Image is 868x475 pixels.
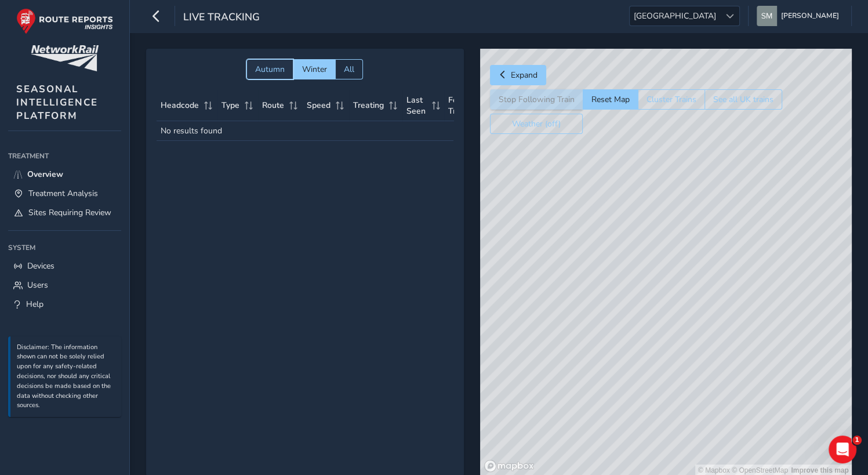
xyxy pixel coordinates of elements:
[8,165,121,184] a: Overview
[27,280,48,291] span: Users
[27,169,63,180] span: Overview
[255,64,285,75] span: Autumn
[8,239,121,256] div: System
[8,203,121,222] a: Sites Requiring Review
[757,6,777,26] img: diamond-layout
[8,147,121,165] div: Treatment
[221,100,239,111] span: Type
[781,6,839,26] span: [PERSON_NAME]
[8,295,121,314] a: Help
[16,8,113,34] img: rr logo
[8,256,121,275] a: Devices
[307,100,331,111] span: Speed
[638,89,704,110] button: Cluster Trains
[157,121,492,141] td: No results found
[490,65,546,85] button: Expand
[630,6,720,26] span: [GEOGRAPHIC_DATA]
[27,260,55,271] span: Devices
[353,100,384,111] span: Treating
[829,436,856,463] iframe: Intercom live chat
[583,89,638,110] button: Reset Map
[31,45,99,71] img: customer logo
[335,59,363,79] button: All
[344,64,354,75] span: All
[17,343,115,411] p: Disclaimer: The information shown can not be solely relied upon for any safety-related decisions,...
[28,207,111,218] span: Sites Requiring Review
[406,95,428,117] span: Last Seen
[852,436,862,445] span: 1
[511,70,537,81] span: Expand
[183,10,260,26] span: Live Tracking
[26,299,43,310] span: Help
[262,100,284,111] span: Route
[246,59,293,79] button: Autumn
[757,6,843,26] button: [PERSON_NAME]
[28,188,98,199] span: Treatment Analysis
[16,82,98,122] span: SEASONAL INTELLIGENCE PLATFORM
[293,59,335,79] button: Winter
[704,89,782,110] button: See all UK trains
[302,64,327,75] span: Winter
[8,275,121,295] a: Users
[161,100,199,111] span: Headcode
[448,95,476,117] span: Follow Train
[490,114,583,134] button: Weather (off)
[8,184,121,203] a: Treatment Analysis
